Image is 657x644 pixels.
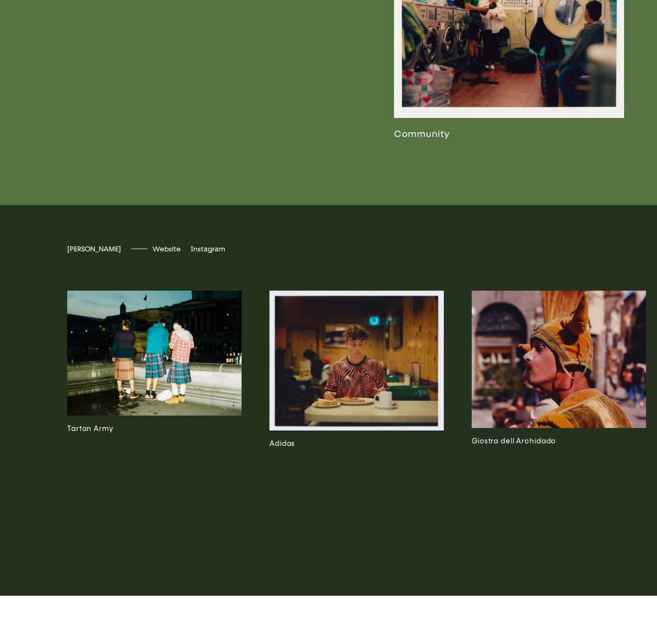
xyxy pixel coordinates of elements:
h3: Tartan Army [67,424,242,434]
a: Adidas [269,291,444,536]
span: Instagram [191,245,225,253]
h3: Giostra dell Archidado [472,436,646,447]
a: Tartan Army [67,291,242,536]
span: [PERSON_NAME] [67,245,121,253]
a: Giostra dell Archidado [472,291,646,536]
span: Website [152,245,181,253]
a: Instagrampeterfranklynbanks [191,245,225,253]
a: Website[DOMAIN_NAME] [152,245,181,253]
h3: Adidas [269,438,444,449]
